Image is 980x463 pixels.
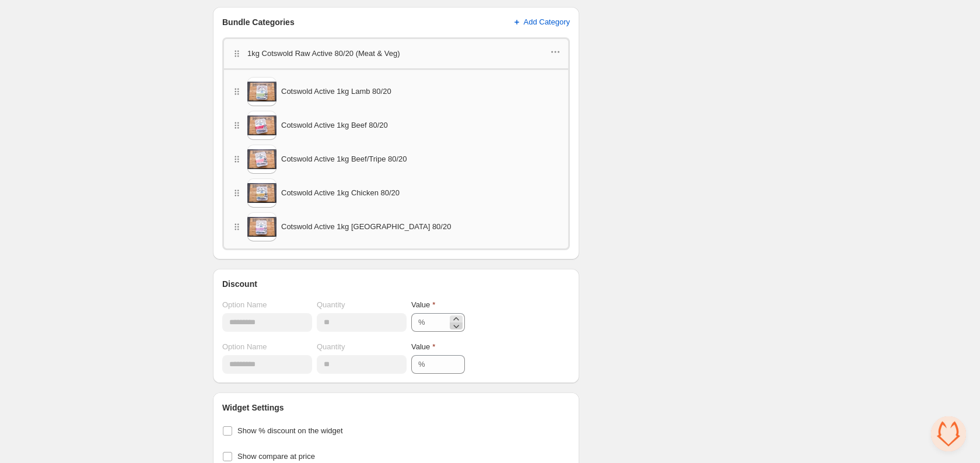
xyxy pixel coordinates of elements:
[418,317,425,328] div: %
[247,48,400,59] p: 1kg Cotswold Raw Active 80/20 (Meat & Veg)
[237,426,343,435] span: Show % discount on the widget
[411,341,435,353] label: Value
[418,359,425,370] div: %
[317,341,345,353] label: Quantity
[222,299,267,311] label: Option Name
[281,120,388,131] span: Cotswold Active 1kg Beef 80/20
[281,221,451,233] span: Cotswold Active 1kg [GEOGRAPHIC_DATA] 80/20
[247,183,276,202] img: Cotswold Active 1kg Chicken 80/20
[317,299,345,311] label: Quantity
[222,278,570,290] h3: Discount
[247,217,276,236] img: Cotswold Active 1kg Turkey 80/20
[222,341,267,353] label: Option Name
[931,416,966,451] a: Open chat
[524,17,570,27] span: Add Category
[281,86,391,97] span: Cotswold Active 1kg Lamb 80/20
[411,299,435,311] label: Value
[247,149,276,169] img: Cotswold Active 1kg Beef/Tripe 80/20
[247,115,276,135] img: Cotswold Active 1kg Beef 80/20
[504,13,577,31] button: Add Category
[237,452,315,461] span: Show compare at price
[247,82,276,101] img: Cotswold Active 1kg Lamb 80/20
[281,187,400,199] span: Cotswold Active 1kg Chicken 80/20
[222,402,284,413] h3: Widget Settings
[281,153,407,165] span: Cotswold Active 1kg Beef/Tripe 80/20
[222,16,295,28] h3: Bundle Categories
